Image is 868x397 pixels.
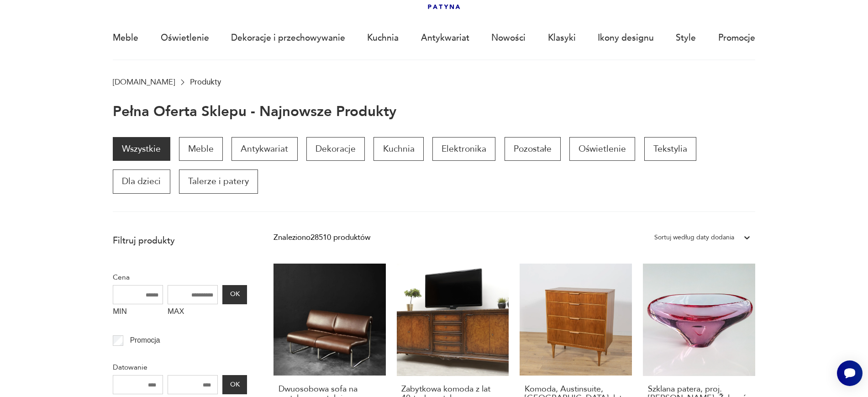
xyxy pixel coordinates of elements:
a: Tekstylia [644,137,696,161]
label: MIN [113,304,163,322]
a: Ikony designu [598,17,654,59]
p: Cena [113,271,247,283]
p: Filtruj produkty [113,235,247,247]
p: Datowanie [113,361,247,373]
a: Dekoracje [306,137,365,161]
a: Antykwariat [421,17,469,59]
label: MAX [168,304,218,322]
a: Nowości [491,17,526,59]
a: Elektronika [432,137,495,161]
p: Produkty [190,78,221,86]
a: Oświetlenie [569,137,635,161]
a: Dekoracje i przechowywanie [231,17,345,59]
div: Sortuj według daty dodania [654,232,734,243]
a: Meble [179,137,223,161]
a: Klasyki [548,17,576,59]
a: Oświetlenie [161,17,209,59]
a: Talerze i patery [179,169,258,193]
a: Promocje [718,17,755,59]
h1: Pełna oferta sklepu - najnowsze produkty [113,104,396,120]
p: Promocja [130,334,160,346]
a: Antykwariat [231,137,297,161]
div: Znaleziono 28510 produktów [274,232,370,243]
a: Pozostałe [505,137,561,161]
a: Kuchnia [374,137,423,161]
a: [DOMAIN_NAME] [113,78,175,86]
a: Dla dzieci [113,169,170,193]
a: Style [676,17,696,59]
iframe: Smartsupp widget button [837,360,863,386]
a: Wszystkie [113,137,170,161]
a: Meble [113,17,138,59]
button: OK [222,285,247,304]
button: OK [222,375,247,394]
a: Kuchnia [367,17,399,59]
